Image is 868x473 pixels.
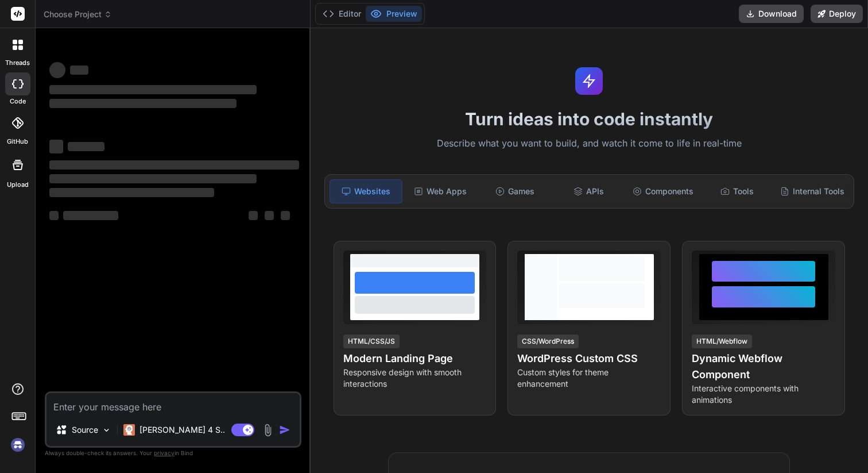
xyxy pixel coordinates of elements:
span: ‌ [249,211,258,220]
button: Deploy [811,5,863,23]
h4: Modern Landing Page [343,351,487,367]
button: Preview [366,6,422,22]
span: Choose Project [44,9,112,20]
div: HTML/CSS/JS [343,334,400,348]
span: ‌ [49,160,299,170]
img: signin [8,435,28,455]
img: Pick Models [102,425,111,435]
label: Upload [7,180,29,190]
span: ‌ [63,211,118,220]
img: Claude 4 Sonnet [123,424,135,436]
span: ‌ [281,211,290,220]
div: Websites [330,179,402,203]
p: Always double-check its answers. Your in Bind [45,448,301,459]
h4: WordPress Custom CSS [517,351,661,367]
span: ‌ [49,140,63,153]
div: HTML/Webflow [692,334,752,348]
label: code [10,97,26,106]
div: Internal Tools [776,179,849,203]
img: attachment [261,424,274,437]
h1: Turn ideas into code instantly [317,109,862,129]
span: ‌ [49,99,237,108]
button: Download [739,5,804,23]
span: ‌ [49,211,59,220]
span: ‌ [70,66,88,75]
div: CSS/WordPress [517,334,579,348]
label: GitHub [7,137,28,147]
span: ‌ [49,188,214,197]
span: ‌ [68,142,104,151]
span: ‌ [49,62,65,78]
span: privacy [154,449,175,456]
div: Components [627,179,699,203]
p: Interactive components with animations [692,383,835,406]
span: ‌ [265,211,274,220]
p: Responsive design with smooth interactions [343,367,487,390]
div: APIs [553,179,625,203]
button: Editor [318,6,366,22]
p: Source [72,424,98,436]
h4: Dynamic Webflow Component [692,351,835,383]
p: [PERSON_NAME] 4 S.. [139,424,225,436]
div: Tools [702,179,773,203]
span: ‌ [49,85,257,94]
p: Custom styles for theme enhancement [517,367,661,390]
p: Describe what you want to build, and watch it come to life in real-time [317,136,862,151]
span: ‌ [49,174,257,183]
img: icon [279,424,290,436]
label: threads [5,58,30,68]
div: Web Apps [405,179,476,203]
div: Games [479,179,551,203]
